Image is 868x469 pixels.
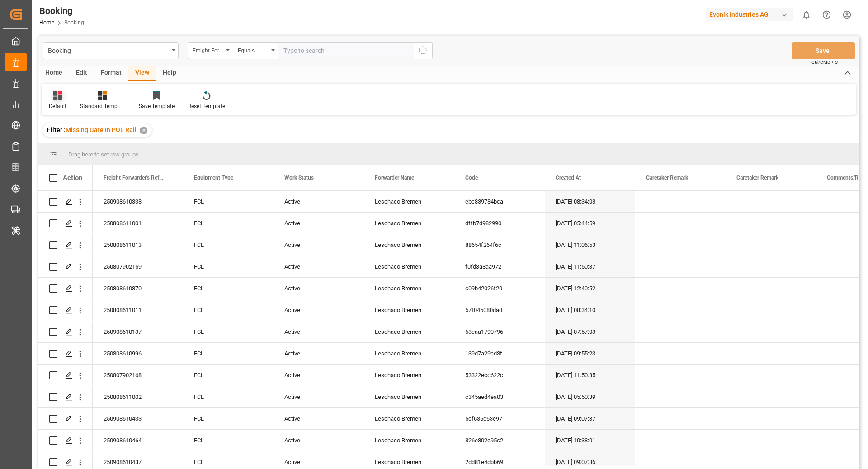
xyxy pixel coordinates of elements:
[545,256,635,277] div: [DATE] 11:50:37
[39,19,54,26] a: Home
[274,321,364,342] div: Active
[274,430,364,451] div: Active
[38,299,93,321] div: Press SPACE to select this row.
[183,365,274,386] div: FCL
[646,175,688,181] span: Caretaker Remark
[454,278,545,299] div: c09b42026f20
[93,343,183,364] div: 250808610996
[274,343,364,364] div: Active
[556,175,581,181] span: Created At
[706,6,796,23] button: Evonik Industries AG
[38,365,93,386] div: Press SPACE to select this row.
[38,386,93,408] div: Press SPACE to select this row.
[233,42,278,59] button: open menu
[364,343,454,364] div: Leschaco Bremen
[274,278,364,299] div: Active
[183,191,274,212] div: FCL
[414,42,433,59] button: search button
[104,175,164,181] span: Freight Forwarder's Reference No.
[274,213,364,234] div: Active
[454,234,545,256] div: 88654f264f6c
[80,102,125,110] div: Standard Templates
[183,299,274,321] div: FCL
[545,321,635,342] div: [DATE] 07:57:03
[188,42,233,59] button: open menu
[278,42,414,59] input: Type to search
[43,42,179,59] button: open menu
[364,365,454,386] div: Leschaco Bremen
[454,365,545,386] div: 53322ecc622c
[49,102,66,110] div: Default
[38,191,93,213] div: Press SPACE to select this row.
[93,234,183,256] div: 250808611013
[39,4,84,18] div: Booking
[183,343,274,364] div: FCL
[736,175,778,181] span: Caretaker Remark
[364,321,454,342] div: Leschaco Bremen
[68,151,139,158] span: Drag here to set row groups
[796,5,816,25] button: show 0 new notifications
[63,174,82,182] div: Action
[364,213,454,234] div: Leschaco Bremen
[38,408,93,430] div: Press SPACE to select this row.
[183,256,274,277] div: FCL
[274,299,364,321] div: Active
[156,66,183,81] div: Help
[93,299,183,321] div: 250808611011
[183,430,274,451] div: FCL
[274,191,364,212] div: Active
[465,175,478,181] span: Code
[128,66,156,81] div: View
[183,321,274,342] div: FCL
[364,191,454,212] div: Leschaco Bremen
[364,299,454,321] div: Leschaco Bremen
[454,191,545,212] div: ebc839784bca
[69,66,94,81] div: Edit
[38,256,93,278] div: Press SPACE to select this row.
[274,256,364,277] div: Active
[364,408,454,429] div: Leschaco Bremen
[364,234,454,256] div: Leschaco Bremen
[545,213,635,234] div: [DATE] 05:44:59
[93,321,183,342] div: 250908610137
[140,127,147,134] div: ✕
[47,126,66,133] span: Filter :
[93,213,183,234] div: 250808611001
[194,175,233,181] span: Equipment Type
[48,44,169,56] div: Booking
[545,278,635,299] div: [DATE] 12:40:52
[93,365,183,386] div: 250807902168
[375,175,414,181] span: Forwarder Name
[193,44,223,55] div: Freight Forwarder's Reference No.
[364,386,454,407] div: Leschaco Bremen
[38,278,93,299] div: Press SPACE to select this row.
[454,408,545,429] div: 5cf636d63e97
[364,430,454,451] div: Leschaco Bremen
[545,386,635,407] div: [DATE] 05:50:39
[94,66,128,81] div: Format
[706,8,793,21] div: Evonik Industries AG
[454,321,545,342] div: 63caa1790796
[454,256,545,277] div: f0fd3a8aa972
[545,191,635,212] div: [DATE] 08:34:08
[183,278,274,299] div: FCL
[274,234,364,256] div: Active
[545,299,635,321] div: [DATE] 08:34:10
[38,66,69,81] div: Home
[792,42,855,59] button: Save
[93,386,183,407] div: 250808611002
[811,59,838,66] span: Ctrl/CMD + S
[93,256,183,277] div: 250807902169
[454,386,545,407] div: c345aed4ea03
[38,213,93,234] div: Press SPACE to select this row.
[93,430,183,451] div: 250908610464
[274,386,364,407] div: Active
[454,299,545,321] div: 57f045080dad
[816,5,837,25] button: Help Center
[454,343,545,364] div: 139d7a29ad3f
[364,278,454,299] div: Leschaco Bremen
[364,256,454,277] div: Leschaco Bremen
[93,191,183,212] div: 250908610338
[545,365,635,386] div: [DATE] 11:50:35
[38,234,93,256] div: Press SPACE to select this row.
